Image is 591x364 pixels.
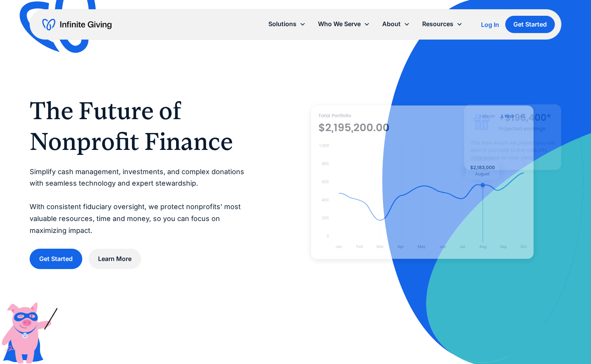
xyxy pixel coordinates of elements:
div: Resources [422,19,453,29]
div: About [376,16,416,32]
div: Solutions [262,16,312,32]
h1: The Future of Nonprofit Finance [30,95,252,157]
a: Learn More [88,249,141,269]
div: Resources [416,16,469,32]
div: Log In [481,22,499,28]
a: Log In [481,20,499,29]
img: nonprofit donation platform [311,105,534,259]
div: Who We Serve [312,16,376,32]
p: Simplify cash management, investments, and complex donations with seamless technology and expert ... [30,166,252,237]
div: Who We Serve [318,19,361,29]
a: Get Started [505,16,555,33]
div: About [382,19,401,29]
div: Solutions [268,19,296,29]
a: home [42,18,112,31]
a: Get Started [30,249,82,269]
